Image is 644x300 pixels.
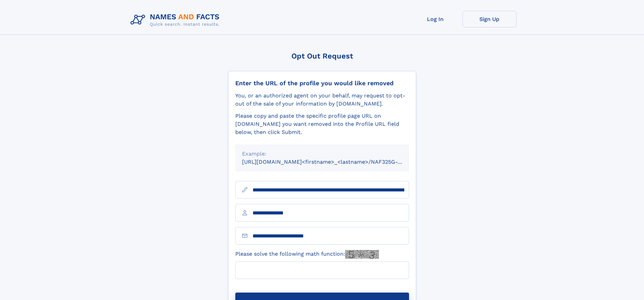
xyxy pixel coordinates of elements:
a: Log In [408,11,462,27]
img: Logo Names and Facts [128,11,225,29]
a: Sign Up [462,11,517,27]
label: Please solve the following math function: [235,250,379,259]
small: [URL][DOMAIN_NAME]<firstname>_<lastname>/NAF325G-xxxxxxxx [242,159,422,165]
div: Example: [242,150,402,158]
div: Please copy and paste the specific profile page URL on [DOMAIN_NAME] you want removed into the Pr... [235,112,409,136]
div: Enter the URL of the profile you would like removed [235,79,409,87]
div: Opt Out Request [228,52,416,60]
div: You, or an authorized agent on your behalf, may request to opt-out of the sale of your informatio... [235,92,409,108]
